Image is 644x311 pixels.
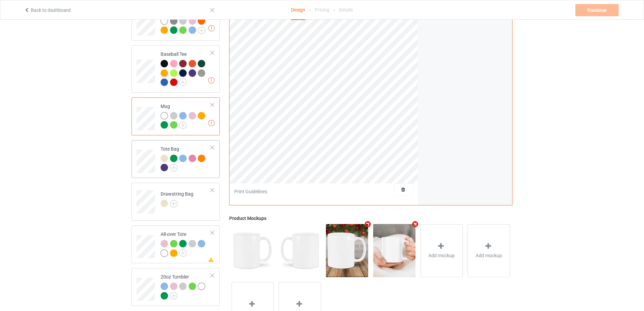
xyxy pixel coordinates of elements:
[170,17,177,25] img: heather_texture.png
[291,0,305,20] div: Design
[208,77,215,84] img: exclamation icon
[170,200,177,207] img: svg+xml;base64,PD94bWwgdmVyc2lvbj0iMS4wIiBlbmNvZGluZz0iVVRGLTgiPz4KPHN2ZyB3aWR0aD0iMjJweCIgaGVpZ2...
[232,224,274,277] img: regular.jpg
[170,164,177,172] img: svg+xml;base64,PD94bWwgdmVyc2lvbj0iMS4wIiBlbmNvZGluZz0iVVRGLTgiPz4KPHN2ZyB3aWR0aD0iMjJweCIgaGVpZ2...
[161,51,211,86] div: Baseball Tee
[208,120,215,126] img: exclamation icon
[411,221,419,228] i: Remove mockup
[373,224,415,277] img: regular.jpg
[476,252,502,259] span: Add mockup
[179,79,187,86] img: svg+xml;base64,PD94bWwgdmVyc2lvbj0iMS4wIiBlbmNvZGluZz0iVVRGLTgiPz4KPHN2ZyB3aWR0aD0iMjJweCIgaGVpZ2...
[326,224,368,277] img: regular.jpg
[132,268,220,306] div: 20oz Tumbler
[161,191,193,207] div: Drawstring Bag
[161,146,211,171] div: Tote Bag
[279,224,321,277] img: regular.jpg
[315,0,329,19] div: Pricing
[24,7,71,13] a: Back to dashboard
[161,103,211,128] div: Mug
[179,121,187,129] img: svg+xml;base64,PD94bWwgdmVyc2lvbj0iMS4wIiBlbmNvZGluZz0iVVRGLTgiPz4KPHN2ZyB3aWR0aD0iMjJweCIgaGVpZ2...
[132,140,220,178] div: Tote Bag
[208,25,215,31] img: exclamation icon
[339,0,353,19] div: Details
[161,273,211,299] div: 20oz Tumbler
[132,225,220,263] div: All-over Tote
[132,183,220,221] div: Drawstring Bag
[229,215,512,222] div: Product Mockups
[468,224,510,277] div: Add mockup
[428,252,455,259] span: Add mockup
[364,221,372,228] i: Remove mockup
[198,27,205,34] img: svg+xml;base64,PD94bWwgdmVyc2lvbj0iMS4wIiBlbmNvZGluZz0iVVRGLTgiPz4KPHN2ZyB3aWR0aD0iMjJweCIgaGVpZ2...
[132,45,220,93] div: Baseball Tee
[161,231,211,256] div: All-over Tote
[170,292,177,299] img: svg+xml;base64,PD94bWwgdmVyc2lvbj0iMS4wIiBlbmNvZGluZz0iVVRGLTgiPz4KPHN2ZyB3aWR0aD0iMjJweCIgaGVpZ2...
[132,3,220,41] div: Youth T-Shirt
[161,8,211,34] div: Youth T-Shirt
[198,69,205,77] img: heather_texture.png
[421,224,463,277] div: Add mockup
[234,188,267,195] div: Print Guidelines
[132,97,220,135] div: Mug
[179,249,187,257] img: svg+xml;base64,PD94bWwgdmVyc2lvbj0iMS4wIiBlbmNvZGluZz0iVVRGLTgiPz4KPHN2ZyB3aWR0aD0iMjJweCIgaGVpZ2...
